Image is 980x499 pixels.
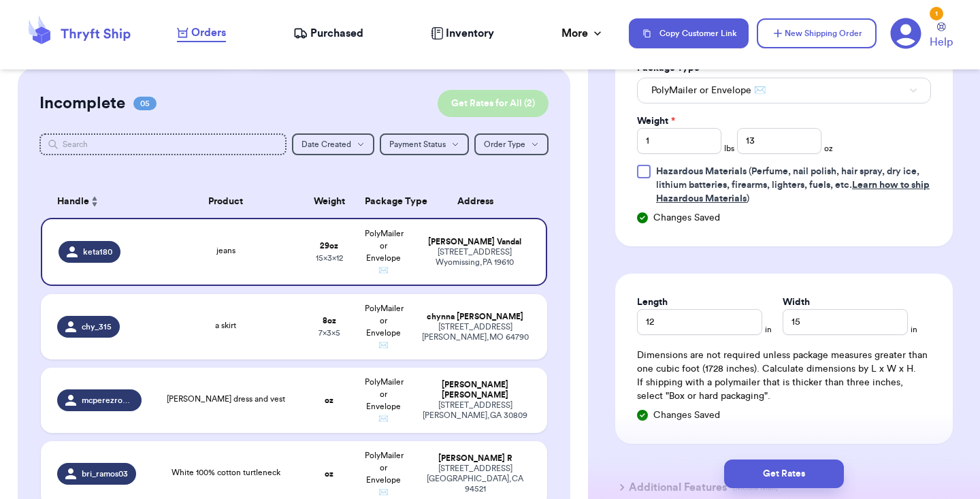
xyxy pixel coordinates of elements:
label: Width [783,295,810,309]
p: If shipping with a polymailer that is thicker than three inches, select "Box or hard packaging". [637,376,931,403]
span: PolyMailer or Envelope ✉️ [651,84,766,97]
button: Date Created [292,133,374,155]
button: PolyMailer or Envelope ✉️ [637,78,931,103]
span: Payment Status [389,140,446,148]
span: PolyMailer or Envelope ✉️ [365,304,404,349]
span: Orders [191,25,226,41]
span: Handle [57,195,89,209]
span: PolyMailer or Envelope ✉️ [365,229,404,274]
div: 1 [930,7,943,20]
span: Changes Saved [653,408,720,422]
strong: 8 oz [323,317,336,325]
div: [STREET_ADDRESS] [PERSON_NAME] , GA 30809 [419,400,531,421]
button: Copy Customer Link [629,18,749,48]
span: Order Type [484,140,525,148]
strong: oz [325,396,333,404]
div: [PERSON_NAME] Vandal [419,237,529,247]
th: Package Type [357,185,411,218]
a: Orders [177,25,226,42]
button: Get Rates [724,460,844,488]
span: keta180 [83,246,112,257]
span: jeans [216,246,235,255]
span: chy_315 [82,321,112,332]
span: mcperezroberts [82,395,133,406]
div: [STREET_ADDRESS] [GEOGRAPHIC_DATA] , CA 94521 [419,464,531,494]
span: oz [824,143,833,154]
a: Inventory [431,25,494,42]
label: Length [637,295,668,309]
th: Weight [302,185,357,218]
span: in [911,324,917,335]
div: [STREET_ADDRESS] Wyomissing , PA 19610 [419,247,529,268]
a: 1 [890,18,921,49]
span: Purchased [310,25,363,42]
div: [STREET_ADDRESS] [PERSON_NAME] , MO 64790 [419,322,531,342]
button: Order Type [474,133,549,155]
a: Purchased [293,25,363,42]
h2: Incomplete [39,93,125,114]
span: a skirt [215,321,236,329]
span: Hazardous Materials [656,167,747,176]
span: in [765,324,772,335]
strong: 29 oz [320,242,338,250]
span: (Perfume, nail polish, hair spray, dry ice, lithium batteries, firearms, lighters, fuels, etc. ) [656,167,930,204]
span: Help [930,34,953,50]
div: chynna [PERSON_NAME] [419,312,531,322]
span: Inventory [446,25,494,42]
div: [PERSON_NAME] [PERSON_NAME] [419,380,531,400]
span: lbs [724,143,734,154]
label: Weight [637,114,675,128]
button: Sort ascending [89,193,100,210]
button: New Shipping Order [757,18,877,48]
span: PolyMailer or Envelope ✉️ [365,451,404,496]
div: Dimensions are not required unless package measures greater than one cubic foot (1728 inches). Ca... [637,349,931,403]
span: 15 x 3 x 12 [316,254,343,262]
span: White 100% cotton turtleneck [171,468,280,477]
span: bri_ramos03 [82,468,128,479]
a: Help [930,22,953,50]
button: Get Rates for All (2) [438,90,549,117]
div: More [561,25,604,42]
th: Product [150,185,302,218]
span: 05 [133,97,157,110]
span: [PERSON_NAME] dress and vest [167,395,285,403]
span: Changes Saved [653,211,720,225]
span: PolyMailer or Envelope ✉️ [365,378,404,423]
span: 7 x 3 x 5 [318,329,340,337]
input: Search [39,133,287,155]
div: [PERSON_NAME] R [419,453,531,464]
button: Payment Status [380,133,469,155]
th: Address [411,185,547,218]
span: Date Created [301,140,351,148]
strong: oz [325,470,333,478]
